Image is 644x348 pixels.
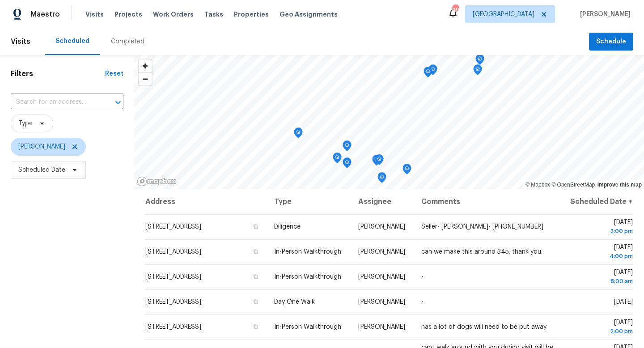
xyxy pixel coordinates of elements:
[139,59,152,72] button: Zoom in
[294,127,303,141] div: Map marker
[267,189,351,214] th: Type
[428,64,437,78] div: Map marker
[18,166,65,174] span: Scheduled Date
[11,95,98,109] input: Search for an address...
[525,182,550,188] a: Mapbox
[153,10,194,19] span: Work Orders
[475,54,484,68] div: Map marker
[421,274,424,280] span: -
[252,272,260,280] button: Copy Address
[274,299,315,305] span: Day One Walk
[358,224,405,230] span: [PERSON_NAME]
[134,55,644,189] canvas: Map
[358,299,405,305] span: [PERSON_NAME]
[568,277,633,286] div: 8:00 am
[55,37,89,46] div: Scheduled
[372,155,381,169] div: Map marker
[576,10,631,19] span: [PERSON_NAME]
[351,189,414,214] th: Assignee
[421,324,547,330] span: has a lot of dogs will need to be put away
[589,33,633,51] button: Schedule
[145,224,201,230] span: [STREET_ADDRESS]
[343,157,352,171] div: Map marker
[280,10,338,19] span: Geo Assignments
[421,224,543,230] span: Seller- [PERSON_NAME]- [PHONE_NUMBER]
[568,269,633,286] span: [DATE]
[421,299,424,305] span: -
[402,164,411,178] div: Map marker
[358,274,405,280] span: [PERSON_NAME]
[145,249,201,255] span: [STREET_ADDRESS]
[114,10,142,19] span: Projects
[18,119,33,128] span: Type
[614,299,633,305] span: [DATE]
[473,10,534,19] span: [GEOGRAPHIC_DATA]
[105,69,123,78] div: Reset
[145,189,267,214] th: Address
[204,11,223,17] span: Tasks
[111,37,144,46] div: Completed
[377,172,386,186] div: Map marker
[274,249,341,255] span: In-Person Walkthrough
[18,142,65,151] span: [PERSON_NAME]
[343,140,352,154] div: Map marker
[112,96,124,109] button: Open
[252,247,260,255] button: Copy Address
[139,72,152,85] button: Zoom out
[11,69,105,78] h1: Filters
[568,227,633,236] div: 2:00 pm
[375,154,384,168] div: Map marker
[568,319,633,336] span: [DATE]
[234,10,269,19] span: Properties
[274,274,341,280] span: In-Person Walkthrough
[568,219,633,236] span: [DATE]
[473,64,482,78] div: Map marker
[568,327,633,336] div: 2:00 pm
[274,224,301,230] span: Diligence
[358,324,405,330] span: [PERSON_NAME]
[452,5,458,14] div: 49
[85,10,104,19] span: Visits
[274,324,341,330] span: In-Person Walkthrough
[145,324,201,330] span: [STREET_ADDRESS]
[424,67,432,81] div: Map marker
[568,244,633,261] span: [DATE]
[145,274,201,280] span: [STREET_ADDRESS]
[252,222,260,230] button: Copy Address
[414,189,561,214] th: Comments
[137,176,176,187] a: Mapbox homepage
[333,153,342,166] div: Map marker
[561,189,633,214] th: Scheduled Date ↑
[139,73,152,85] span: Zoom out
[11,32,30,51] span: Visits
[30,10,60,19] span: Maestro
[421,249,542,255] span: can we make this around 345, thank you.
[252,297,260,306] button: Copy Address
[145,299,201,305] span: [STREET_ADDRESS]
[358,249,405,255] span: [PERSON_NAME]
[252,323,260,331] button: Copy Address
[568,252,633,261] div: 4:00 pm
[551,182,595,188] a: OpenStreetMap
[597,182,642,188] a: Improve this map
[596,36,626,47] span: Schedule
